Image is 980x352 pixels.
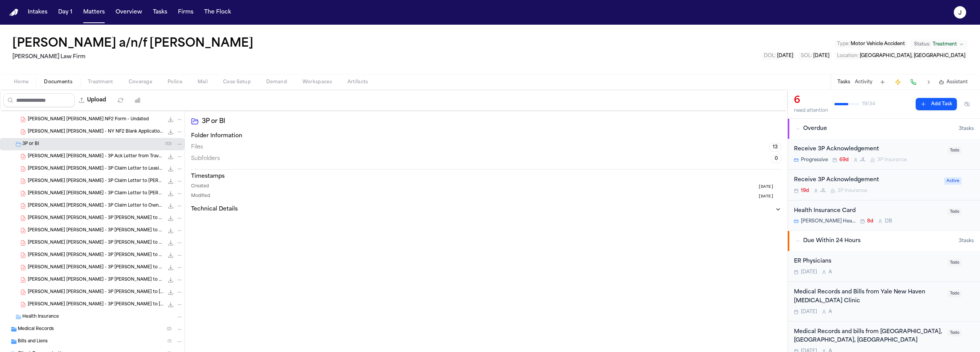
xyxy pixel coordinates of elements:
[788,251,980,282] div: Open task: ER Physicians
[877,77,888,88] button: Add Task
[948,147,962,154] span: Todo
[801,157,828,163] span: Progressive
[167,214,175,222] button: Download G. Becerra Perez - 3P LOR to Driver Mohammed Blade - 6.11.25
[18,339,48,345] span: Bills and Liens
[764,54,776,58] span: DOL :
[167,327,171,331] span: ( 2 )
[28,178,164,185] span: [PERSON_NAME] [PERSON_NAME] - 3P Claim Letter to [PERSON_NAME] - [DATE]
[75,93,111,107] button: Upload
[939,79,968,85] button: Assistant
[777,54,793,58] span: [DATE]
[191,143,203,151] span: Files
[167,227,175,234] button: Download G. Becerra Perez - 3P LOR to GEICO - 6.11.25
[769,143,781,152] span: 13
[347,79,368,85] span: Artifacts
[948,290,962,297] span: Todo
[959,238,974,244] span: 3 task s
[855,79,873,85] button: Activity
[191,193,210,200] span: Modified
[794,108,828,114] div: need attention
[933,41,957,47] span: Treatment
[908,77,919,88] button: Make a Call
[191,155,220,163] span: Subfolders
[794,257,943,266] div: ER Physicians
[191,173,781,180] h3: Timestamps
[112,5,145,19] button: Overview
[28,215,164,222] span: [PERSON_NAME] [PERSON_NAME] - 3P [PERSON_NAME] to Driver [PERSON_NAME] - [DATE]
[829,269,832,275] span: A
[788,139,980,170] div: Open task: Receive 3P Acknowledgement
[28,116,149,123] span: [PERSON_NAME] [PERSON_NAME] NF2 Form - Undated
[799,52,832,60] button: Edit SOL: 2027-04-01
[80,5,108,19] button: Matters
[893,77,903,88] button: Create Immediate Task
[18,326,54,333] span: Medical Records
[167,288,175,296] button: Download G. Becerra Perez - 3P LOR to Marilin Genao - 6.11.25
[862,101,875,107] span: 19 / 34
[28,203,164,209] span: [PERSON_NAME] [PERSON_NAME] - 3P Claim Letter to Owner - [DATE]
[12,37,253,51] button: Edit matter name
[167,177,175,185] button: Download G. Becerra Perez - 3P Claim Letter to Marilin Genao - 6.11.25
[168,79,182,85] span: Police
[916,98,957,110] button: Add Task
[794,94,828,107] div: 6
[837,79,850,85] button: Tasks
[788,119,980,139] button: Overdue3tasks
[794,328,943,345] div: Medical Records and bills from [GEOGRAPHIC_DATA], [GEOGRAPHIC_DATA], [GEOGRAPHIC_DATA]
[28,240,164,246] span: [PERSON_NAME] [PERSON_NAME] - 3P [PERSON_NAME] to GEICO - [DATE]
[835,40,907,48] button: Edit Type: Motor Vehicle Accident
[302,79,332,85] span: Workspaces
[28,301,164,308] span: [PERSON_NAME] [PERSON_NAME] - 3P [PERSON_NAME] to [PERSON_NAME] - [DATE]
[167,202,175,210] button: Download G. Becerra Perez - 3P Claim Letter to Owner - 6.11.25
[801,188,809,194] span: 19d
[788,200,980,231] div: Open task: Health Insurance Card
[948,259,962,266] span: Todo
[191,184,209,190] span: Created
[803,125,827,133] span: Overdue
[835,52,968,60] button: Edit Location: Bronx, NY
[758,193,774,200] span: [DATE]
[794,288,943,306] div: Medical Records and Bills from Yale New Haven [MEDICAL_DATA] Clinic
[9,9,18,16] a: Home
[959,126,974,132] span: 3 task s
[877,157,907,163] span: 3P Insurance
[12,52,257,62] h2: [PERSON_NAME] Law Firm
[788,170,980,200] div: Open task: Receive 3P Acknowledgement
[22,314,59,320] span: Health Insurance
[867,218,873,224] span: 8d
[266,79,287,85] span: Demand
[25,5,50,19] a: Intakes
[167,239,175,247] button: Download G. Becerra Perez - 3P LOR to GEICO - 6.11.25
[88,79,113,85] span: Treatment
[201,5,234,19] button: The Flock
[14,79,29,85] span: Home
[803,237,861,245] span: Due Within 24 Hours
[167,276,175,284] button: Download G. Becerra Perez - 3P LOR to Leasing Corp BC - 6.11.25
[28,289,164,296] span: [PERSON_NAME] [PERSON_NAME] - 3P [PERSON_NAME] to [PERSON_NAME] - [DATE]
[839,157,849,163] span: 69d
[794,145,943,154] div: Receive 3P Acknowledgement
[191,132,781,140] h3: Folder Information
[223,79,251,85] span: Case Setup
[948,208,962,216] span: Todo
[837,54,859,58] span: Location :
[167,128,175,136] button: Download G. Becerra Perez - NY NF2 Blank Application Form
[167,190,175,197] button: Download G. Becerra Perez - 3P Claim Letter to Mohammed Blade - 6.11.25
[885,218,892,224] span: D B
[837,188,867,194] span: 3P Insurance
[944,177,962,185] span: Active
[28,129,164,135] span: [PERSON_NAME] [PERSON_NAME] - NY NF2 Blank Application Form
[3,93,75,107] input: Search files
[150,5,170,19] button: Tasks
[167,264,175,271] button: Download G. Becerra Perez - 3P LOR to Hereford - 6.11.25
[28,166,164,172] span: [PERSON_NAME] [PERSON_NAME] - 3P Claim Letter to Leasing Corp BC - [DATE]
[801,309,817,315] span: [DATE]
[198,79,208,85] span: Mail
[758,184,781,190] button: [DATE]
[167,153,175,160] button: Download G. Becerra Perez - 3P Ack Letter from Travelers - 6.25.25
[12,37,253,51] h1: [PERSON_NAME] a/n/f [PERSON_NAME]
[191,205,238,213] h3: Technical Details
